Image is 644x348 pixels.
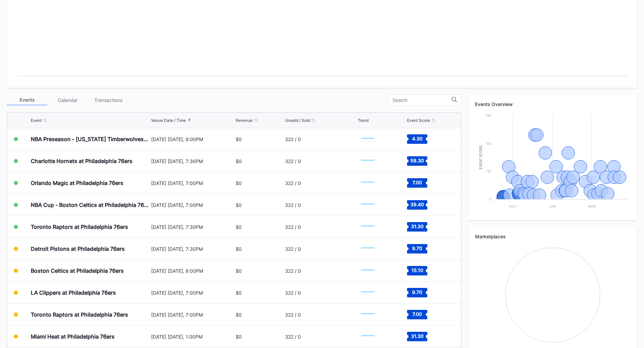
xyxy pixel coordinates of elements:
div: $0 [236,180,242,186]
div: 322 / 0 [285,136,301,142]
div: Marketplaces [475,234,630,239]
div: [DATE] [DATE], 7:00PM [151,180,234,186]
text: 15.10 [411,267,423,273]
div: Toronto Raptors at Philadelphia 76ers [31,311,128,318]
div: [DATE] [DATE], 8:00PM [151,268,234,274]
svg: Chart title [358,153,378,169]
text: 0 [489,197,491,201]
div: [DATE] [DATE], 7:30PM [151,224,234,230]
div: [DATE] [DATE], 1:00PM [151,334,234,340]
text: Nov [509,204,517,208]
div: 322 / 0 [285,312,301,318]
text: 4.30 [412,136,422,141]
div: [DATE] [DATE], 7:00PM [151,290,234,296]
text: 50 [487,169,491,173]
div: Trend [358,118,368,123]
div: 322 / 0 [285,180,301,186]
svg: Chart title [358,240,378,257]
text: 58.30 [410,158,424,163]
div: [DATE] [DATE], 7:30PM [151,246,234,252]
div: Transactions [88,95,128,105]
svg: Chart title [358,175,378,191]
div: $0 [236,136,242,142]
input: Search [392,98,452,103]
div: $0 [236,312,242,318]
div: $0 [236,246,242,252]
text: 31.30 [411,223,423,229]
svg: Chart title [358,284,378,301]
svg: Chart title [358,306,378,323]
text: 150 [485,113,491,117]
svg: Chart title [358,131,378,148]
div: $0 [236,268,242,274]
div: Events [7,95,47,105]
div: $0 [236,334,242,340]
div: Boston Celtics at Philadelphia 76ers [31,267,124,274]
div: NBA Cup - Boston Celtics at Philadelphia 76ers [31,202,149,208]
div: 322 / 0 [285,202,301,208]
text: Event Score [479,145,483,169]
div: $0 [236,158,242,164]
text: 9.70 [412,245,422,251]
div: Revenue [236,118,253,123]
svg: Chart title [358,262,378,279]
text: 31.30 [411,333,423,339]
div: Orlando Magic at Philadelphia 76ers [31,180,123,186]
div: LA Clippers at Philadelphia 76ers [31,289,116,296]
div: Miami Heat at Philadelphia 76ers [31,333,115,340]
div: [DATE] [DATE], 8:00PM [151,136,234,142]
div: [DATE] [DATE], 7:00PM [151,202,234,208]
div: 322 / 0 [285,224,301,230]
div: $0 [236,202,242,208]
div: Toronto Raptors at Philadelphia 76ers [31,223,128,230]
div: $0 [236,290,242,296]
div: Event [31,118,42,123]
div: 322 / 0 [285,334,301,340]
text: 39.40 [410,202,424,207]
div: 322 / 0 [285,246,301,252]
div: Events Overview [475,101,630,107]
text: Jan [549,204,556,208]
div: 322 / 0 [285,268,301,274]
svg: Chart title [358,218,378,235]
div: Calendar [47,95,88,105]
div: Event Score [407,118,430,123]
div: 322 / 0 [285,158,301,164]
text: Mar [588,204,596,208]
text: 100 [485,141,491,145]
div: [DATE] [DATE], 7:00PM [151,312,234,318]
text: 7.00 [412,311,422,317]
svg: Chart title [475,244,630,346]
div: Venue Date / Time [151,118,186,123]
svg: Chart title [475,112,630,213]
div: Unsold / Sold [285,118,310,123]
div: [DATE] [DATE], 7:30PM [151,158,234,164]
svg: Chart title [358,328,378,345]
div: Charlotte Hornets at Philadelphia 76ers [31,158,133,164]
div: 322 / 0 [285,290,301,296]
svg: Chart title [358,196,378,213]
text: 9.70 [412,289,422,295]
div: $0 [236,224,242,230]
text: 7.00 [412,180,422,185]
div: NBA Preseason - [US_STATE] Timberwolves at Philadelphia 76ers [31,136,149,142]
div: Detroit Pistons at Philadelphia 76ers [31,245,125,252]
